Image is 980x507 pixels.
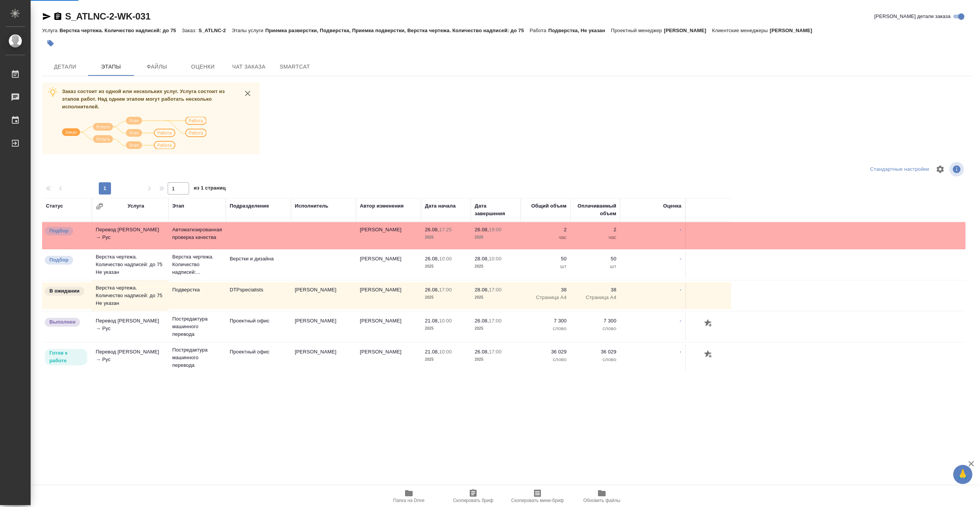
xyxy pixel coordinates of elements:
p: 2025 [475,294,517,301]
a: - [680,227,681,232]
td: Верстка чертежа. Количество надписей: до 75 Не указан [92,280,168,311]
p: 38 [574,286,616,294]
p: Проектный менеджер [611,28,664,33]
p: Подбор [49,227,69,235]
p: Заказ: [182,28,198,33]
p: 50 [524,255,567,263]
p: Готов к работе [49,349,83,365]
p: 2 [524,226,567,234]
p: 17:00 [489,287,501,293]
button: Добавить тэг [42,35,59,52]
button: Сгруппировать [96,203,103,210]
div: split button [868,164,931,175]
p: Страница А4 [574,294,616,301]
p: 10:00 [439,349,452,355]
p: 2025 [475,325,517,332]
p: 26.08, [425,227,439,232]
td: Верстка чертежа. Количество надписей: до 75 Не указан [92,249,168,280]
span: Чат заказа [230,62,267,72]
p: 2025 [425,294,467,301]
p: Этапы услуги [232,28,265,33]
td: Верстки и дизайна [226,251,291,278]
p: Страница А4 [524,294,567,301]
td: Проектный офис [226,313,291,340]
div: Дата начала [425,202,456,210]
span: Настроить таблицу [931,160,949,178]
p: Выполнен [49,318,75,326]
p: В ожидании [49,287,80,295]
td: [PERSON_NAME] [291,282,356,309]
a: - [680,287,681,293]
td: [PERSON_NAME] [356,282,421,309]
p: 26.08, [475,227,489,232]
p: 19:00 [489,227,501,232]
p: Клиентские менеджеры [712,28,770,33]
div: Общий объем [531,202,567,210]
td: [PERSON_NAME] [356,313,421,340]
p: 17:00 [439,287,452,293]
p: 10:00 [439,256,452,262]
p: 50 [574,255,616,263]
p: 26.08, [475,318,489,324]
p: Подверстка, Не указан [548,28,611,33]
p: Постредактура машинного перевода [172,346,222,369]
p: 2025 [425,234,467,241]
a: - [680,256,681,262]
div: Этап [172,202,184,210]
p: 38 [524,286,567,294]
span: SmartCat [276,62,313,72]
td: [PERSON_NAME] [291,344,356,371]
button: 🙏 [953,465,972,484]
td: [PERSON_NAME] [291,313,356,340]
p: шт [574,263,616,270]
p: 26.08, [425,256,439,262]
a: - [680,318,681,324]
td: Перевод [PERSON_NAME] → Рус [92,344,168,371]
td: DTPspecialists [226,282,291,309]
p: Верстка чертежа. Количество надписей:... [172,253,222,276]
span: Файлы [139,62,175,72]
p: 2 [574,226,616,234]
p: 10:00 [439,318,452,324]
p: час [524,234,567,241]
p: [PERSON_NAME] [770,28,818,33]
button: Добавить оценку [702,317,715,330]
td: Проектный офис [226,344,291,371]
p: слово [524,356,567,363]
p: 7 300 [524,317,567,325]
span: из 1 страниц [194,183,226,195]
p: 26.08, [475,349,489,355]
p: Подбор [49,256,69,264]
p: Подверстка [172,286,222,294]
span: Оценки [185,62,221,72]
td: [PERSON_NAME] [356,222,421,249]
td: Перевод [PERSON_NAME] → Рус [92,313,168,340]
p: 2025 [475,263,517,270]
div: Подразделение [230,202,269,210]
p: 10:00 [489,256,501,262]
p: 21.08, [425,318,439,324]
div: Автор изменения [360,202,403,210]
p: 17:00 [489,318,501,324]
p: 2025 [475,234,517,241]
p: 17:25 [439,227,452,232]
p: 7 300 [574,317,616,325]
p: 2025 [475,356,517,363]
p: Постредактура машинного перевода [172,315,222,338]
div: Исполнитель [295,202,328,210]
p: Автоматизированная проверка качества [172,226,222,241]
p: 2025 [425,325,467,332]
button: Скопировать ссылку [53,12,62,21]
p: Услуга [42,28,59,33]
p: слово [574,356,616,363]
p: S_ATLNC-2 [198,28,232,33]
p: час [574,234,616,241]
p: 17:00 [489,349,501,355]
div: Статус [46,202,63,210]
div: Оценка [663,202,681,210]
p: шт [524,263,567,270]
p: 2025 [425,263,467,270]
span: 🙏 [956,466,969,482]
p: 2025 [425,356,467,363]
p: 26.08, [425,287,439,293]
